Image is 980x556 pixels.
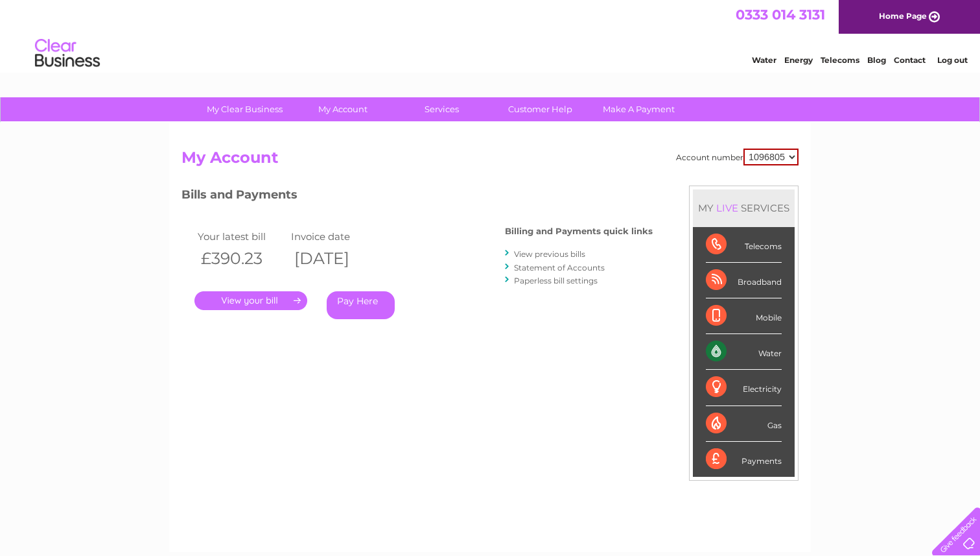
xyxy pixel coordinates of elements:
h3: Bills and Payments [181,186,653,208]
a: Energy [784,55,813,65]
div: Broadband [706,263,782,298]
div: Mobile [706,298,782,334]
a: My Account [290,97,397,121]
div: MY SERVICES [693,189,795,226]
div: LIVE [714,202,741,214]
a: Customer Help [487,97,594,121]
div: Telecoms [706,227,782,263]
img: logo.png [34,34,100,73]
a: Statement of Accounts [514,263,605,272]
h4: Billing and Payments quick links [505,226,653,236]
td: Your latest bill [194,228,288,245]
a: Make A Payment [585,97,692,121]
div: Gas [706,406,782,442]
div: Water [706,334,782,370]
a: Log out [937,55,968,65]
div: Clear Business is a trading name of Verastar Limited (registered in [GEOGRAPHIC_DATA] No. 3667643... [185,7,797,63]
div: Account number [676,149,799,165]
a: Contact [894,55,926,65]
a: 0333 014 3131 [736,6,825,23]
a: Pay Here [327,291,395,319]
div: Payments [706,442,782,477]
a: Telecoms [821,55,859,65]
th: [DATE] [288,245,381,272]
th: £390.23 [194,245,288,272]
a: . [194,291,307,310]
td: Invoice date [288,228,381,245]
a: View previous bills [514,249,585,259]
h2: My Account [181,149,799,173]
a: Water [752,55,776,65]
a: Blog [867,55,886,65]
a: My Clear Business [191,97,298,121]
a: Services [388,97,495,121]
div: Electricity [706,370,782,405]
a: Paperless bill settings [514,276,598,285]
